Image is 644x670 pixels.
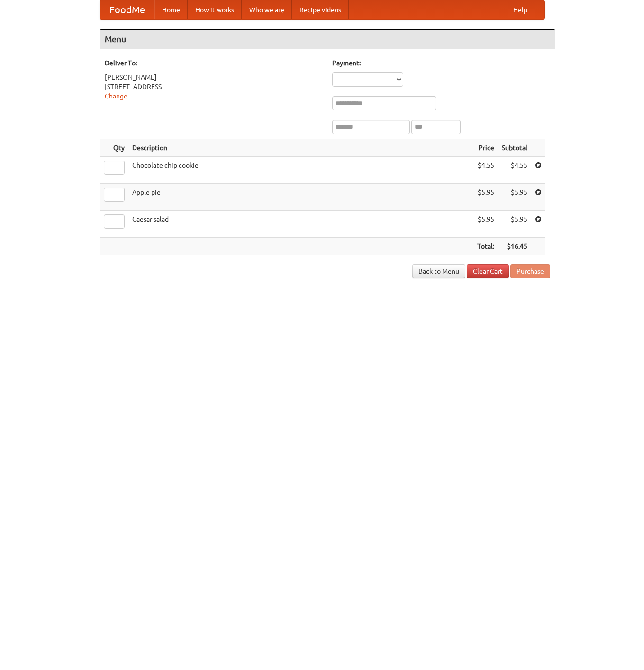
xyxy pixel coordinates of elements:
[105,92,127,100] a: Change
[467,264,509,278] a: Clear Cart
[154,0,188,19] a: Home
[498,211,531,238] td: $5.95
[473,157,498,184] td: $4.55
[473,211,498,238] td: $5.95
[242,0,292,19] a: Who we are
[412,264,465,278] a: Back to Menu
[292,0,349,19] a: Recipe videos
[498,139,531,157] th: Subtotal
[498,157,531,184] td: $4.55
[332,58,550,68] h5: Payment:
[188,0,242,19] a: How it works
[105,58,323,68] h5: Deliver To:
[510,264,550,278] button: Purchase
[498,238,531,255] th: $16.45
[128,139,473,157] th: Description
[100,139,128,157] th: Qty
[473,139,498,157] th: Price
[128,157,473,184] td: Chocolate chip cookie
[105,72,323,82] div: [PERSON_NAME]
[105,82,323,91] div: [STREET_ADDRESS]
[506,0,535,19] a: Help
[498,184,531,211] td: $5.95
[473,238,498,255] th: Total:
[100,0,154,19] a: FoodMe
[100,30,555,49] h4: Menu
[473,184,498,211] td: $5.95
[128,211,473,238] td: Caesar salad
[128,184,473,211] td: Apple pie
